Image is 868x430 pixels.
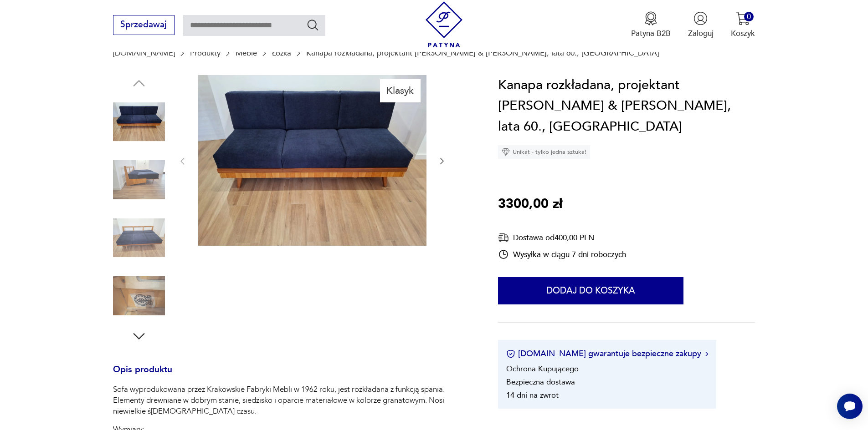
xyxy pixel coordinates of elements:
a: Sprzedawaj [113,22,175,29]
div: Wysyłka w ciągu 7 dni roboczych [498,249,626,260]
iframe: Smartsupp widget button [837,394,863,419]
button: [DOMAIN_NAME] gwarantuje bezpieczne zakupy [506,348,708,359]
img: Ikonka użytkownika [693,11,708,25]
a: Łóżka [272,49,291,57]
img: Zdjęcie produktu Kanapa rozkładana, projektant Lejkowski & Leśniewski, lata 60., Polska [198,75,426,246]
li: Bezpieczna dostawa [506,377,575,387]
img: Zdjęcie produktu Kanapa rozkładana, projektant Lejkowski & Leśniewski, lata 60., Polska [113,96,165,148]
button: Sprzedawaj [113,15,175,35]
p: Sofa wyprodukowana przez Krakowskie Fabryki Mebli w 1962 roku, jest rozkładana z funkcją spania. ... [113,384,472,417]
button: Zaloguj [688,11,714,39]
a: [DOMAIN_NAME] [113,49,175,57]
p: Patyna B2B [631,28,671,39]
p: Koszyk [731,28,755,39]
button: Patyna B2B [631,11,671,39]
button: Dodaj do koszyka [498,277,683,304]
p: 3300,00 zł [498,194,562,215]
img: Ikona strzałki w prawo [705,352,708,356]
img: Patyna - sklep z meblami i dekoracjami vintage [421,1,467,47]
li: 14 dni na zwrot [506,390,559,400]
div: Dostawa od 400,00 PLN [498,232,626,243]
img: Zdjęcie produktu Kanapa rozkładana, projektant Lejkowski & Leśniewski, lata 60., Polska [113,212,165,264]
img: Ikona diamentu [502,148,510,156]
div: Klasyk [380,79,421,102]
img: Ikona medalu [644,11,658,25]
h3: Opis produktu [113,366,472,384]
p: Kanapa rozkładana, projektant [PERSON_NAME] & [PERSON_NAME], lata 60., [GEOGRAPHIC_DATA] [306,49,659,57]
button: 0Koszyk [731,11,755,39]
li: Ochrona Kupującego [506,364,579,374]
img: Ikona certyfikatu [506,349,515,359]
p: Zaloguj [688,28,714,39]
img: Ikona dostawy [498,232,509,243]
a: Ikona medaluPatyna B2B [631,11,671,39]
a: Produkty [190,49,221,57]
img: Zdjęcie produktu Kanapa rozkładana, projektant Lejkowski & Leśniewski, lata 60., Polska [113,154,165,206]
div: 0 [744,12,754,21]
button: Szukaj [306,18,319,31]
img: Zdjęcie produktu Kanapa rozkładana, projektant Lejkowski & Leśniewski, lata 60., Polska [113,270,165,322]
h1: Kanapa rozkładana, projektant [PERSON_NAME] & [PERSON_NAME], lata 60., [GEOGRAPHIC_DATA] [498,75,755,137]
div: Unikat - tylko jedna sztuka! [498,145,590,159]
img: Ikona koszyka [736,11,750,25]
a: Meble [236,49,257,57]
